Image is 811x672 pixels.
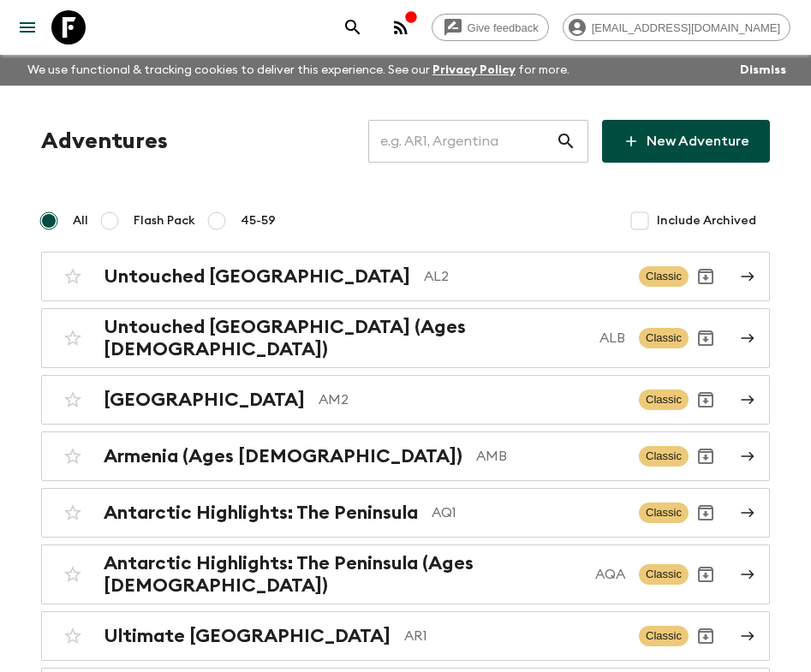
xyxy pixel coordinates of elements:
[563,14,790,41] div: [EMAIL_ADDRESS][DOMAIN_NAME]
[689,439,723,473] button: Archive
[104,316,586,360] h2: Untouched [GEOGRAPHIC_DATA] (Ages [DEMOGRAPHIC_DATA])
[458,21,548,34] span: Give feedback
[639,328,689,348] span: Classic
[582,21,790,34] span: [EMAIL_ADDRESS][DOMAIN_NAME]
[689,496,723,530] button: Archive
[104,265,410,288] h2: Untouched [GEOGRAPHIC_DATA]
[432,503,625,523] p: AQ1
[41,611,770,661] a: Ultimate [GEOGRAPHIC_DATA]AR1ClassicArchive
[41,544,770,604] a: Antarctic Highlights: The Peninsula (Ages [DEMOGRAPHIC_DATA])AQAClassicArchive
[424,266,625,287] p: AL2
[134,212,195,229] span: Flash Pack
[10,10,45,45] button: menu
[595,564,625,585] p: AQA
[639,390,689,410] span: Classic
[689,557,723,592] button: Archive
[639,564,689,585] span: Classic
[41,431,770,481] a: Armenia (Ages [DEMOGRAPHIC_DATA])AMBClassicArchive
[602,120,770,163] a: New Adventure
[336,10,370,45] button: search adventures
[736,58,790,82] button: Dismiss
[657,212,756,229] span: Include Archived
[41,488,770,538] a: Antarctic Highlights: The PeninsulaAQ1ClassicArchive
[241,212,276,229] span: 45-59
[41,375,770,425] a: [GEOGRAPHIC_DATA]AM2ClassicArchive
[104,552,581,597] h2: Antarctic Highlights: The Peninsula (Ages [DEMOGRAPHIC_DATA])
[639,503,689,523] span: Classic
[41,252,770,301] a: Untouched [GEOGRAPHIC_DATA]AL2ClassicArchive
[104,625,391,647] h2: Ultimate [GEOGRAPHIC_DATA]
[41,308,770,368] a: Untouched [GEOGRAPHIC_DATA] (Ages [DEMOGRAPHIC_DATA])ALBClassicArchive
[432,64,516,76] a: Privacy Policy
[639,266,689,287] span: Classic
[639,626,689,646] span: Classic
[432,14,549,41] a: Give feedback
[368,117,556,165] input: e.g. AR1, Argentina
[689,321,723,355] button: Archive
[476,446,625,467] p: AMB
[41,124,168,158] h1: Adventures
[689,619,723,653] button: Archive
[319,390,625,410] p: AM2
[104,389,305,411] h2: [GEOGRAPHIC_DATA]
[599,328,625,348] p: ALB
[404,626,625,646] p: AR1
[689,259,723,294] button: Archive
[21,55,576,86] p: We use functional & tracking cookies to deliver this experience. See our for more.
[689,383,723,417] button: Archive
[639,446,689,467] span: Classic
[73,212,88,229] span: All
[104,445,462,467] h2: Armenia (Ages [DEMOGRAPHIC_DATA])
[104,502,418,524] h2: Antarctic Highlights: The Peninsula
